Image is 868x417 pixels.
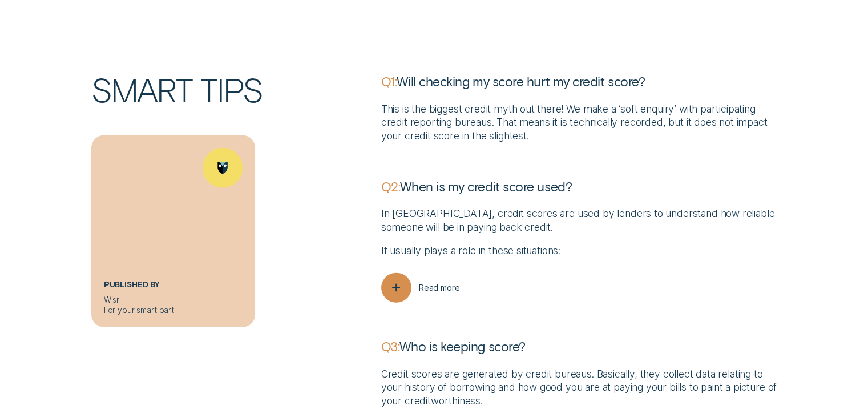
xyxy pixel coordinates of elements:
p: When is my credit score used? [381,178,777,195]
strong: Q2: [381,178,401,194]
p: Who is keeping score? [381,338,777,355]
div: Wisr [104,295,243,315]
p: Credit scores are generated by credit bureaus. Basically, they collect data relating to your hist... [381,367,777,408]
a: Published ByWisrFor your smart part [91,135,255,327]
strong: Q3: [381,338,400,354]
span: Read more [419,283,460,293]
p: This is the biggest credit myth out there! We make a ‘soft enquiryʼ with participating credit rep... [381,102,777,143]
p: It usually plays a role in these situations: [381,244,777,258]
h2: Smart tips [86,73,376,135]
p: Will checking my score hurt my credit score? [381,73,777,90]
div: For your smart part [104,305,243,315]
h5: Published By [104,279,243,295]
p: In [GEOGRAPHIC_DATA], credit scores are used by lenders to understand how reliable someone will b... [381,207,777,234]
button: Read more [381,273,460,303]
strong: Q1: [381,73,397,89]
